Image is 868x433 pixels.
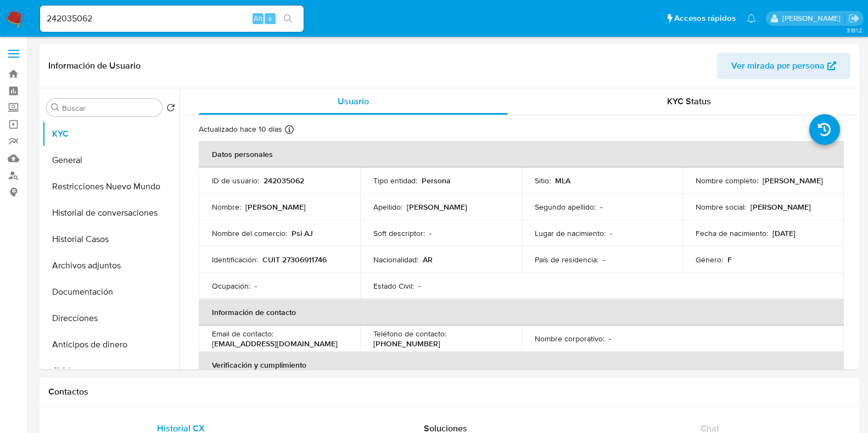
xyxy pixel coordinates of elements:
button: Buscar [51,103,60,112]
button: Direcciones [42,305,180,331]
p: - [600,202,602,212]
h1: Contactos [48,386,850,397]
p: Email de contacto : [212,329,273,339]
p: Nacionalidad : [373,255,418,265]
p: Nombre corporativo : [535,334,604,344]
p: 242035062 [264,176,304,185]
p: Nombre del comercio : [212,228,287,238]
button: CVU [42,358,180,384]
p: - [255,281,257,291]
p: F [727,255,732,265]
button: search-icon [277,11,299,26]
p: AR [423,255,433,265]
p: [PERSON_NAME] [245,202,306,212]
p: Nombre completo : [696,176,758,185]
p: Soft descriptor : [373,228,425,238]
p: Persona [422,176,451,185]
p: Teléfono de contacto : [373,329,446,339]
p: - [610,228,612,238]
button: Archivos adjuntos [42,252,180,279]
p: Identificación : [212,255,258,265]
p: Ocupación : [212,281,250,291]
span: Usuario [338,95,369,108]
th: Datos personales [199,141,844,167]
th: Verificación y cumplimiento [199,352,844,378]
p: Estado Civil : [373,281,414,291]
p: Lugar de nacimiento : [535,228,606,238]
p: Apellido : [373,202,402,212]
a: Notificaciones [747,14,756,23]
p: Psi AJ [292,228,313,238]
p: Tipo entidad : [373,176,417,185]
span: Alt [254,13,262,24]
p: CUIT 27306911746 [262,255,327,265]
button: Historial Casos [42,226,180,252]
p: - [603,255,605,265]
button: Ver mirada por persona [717,53,850,79]
p: [PERSON_NAME] [763,176,823,185]
span: KYC Status [667,95,711,108]
button: Volver al orden por defecto [166,103,175,115]
p: País de residencia : [535,255,598,265]
p: [PERSON_NAME] [407,202,467,212]
p: [PHONE_NUMBER] [373,339,440,348]
button: Documentación [42,279,180,305]
p: [DATE] [772,228,796,238]
button: Restricciones Nuevo Mundo [42,173,180,200]
th: Información de contacto [199,299,844,325]
span: s [268,13,272,24]
button: Historial de conversaciones [42,200,180,226]
p: [PERSON_NAME] [751,202,811,212]
button: Anticipos de dinero [42,331,180,358]
p: - [429,228,432,238]
p: Segundo apellido : [535,202,596,212]
span: Accesos rápidos [674,13,736,24]
a: Salir [848,13,860,24]
p: MLA [555,176,570,185]
input: Buscar usuario o caso... [40,12,304,26]
p: Género : [696,255,723,265]
p: - [418,281,421,291]
p: noelia.huarte@mercadolibre.com [782,13,844,24]
input: Buscar [62,103,158,113]
h1: Información de Usuario [48,60,141,71]
p: Sitio : [535,176,551,185]
p: Nombre : [212,202,241,212]
p: - [609,334,611,344]
p: Actualizado hace 10 días [199,124,282,134]
p: ID de usuario : [212,176,259,185]
p: Fecha de nacimiento : [696,228,768,238]
button: KYC [42,121,180,147]
p: Nombre social : [696,202,746,212]
p: [EMAIL_ADDRESS][DOMAIN_NAME] [212,339,338,348]
span: Ver mirada por persona [731,53,825,79]
button: General [42,147,180,173]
